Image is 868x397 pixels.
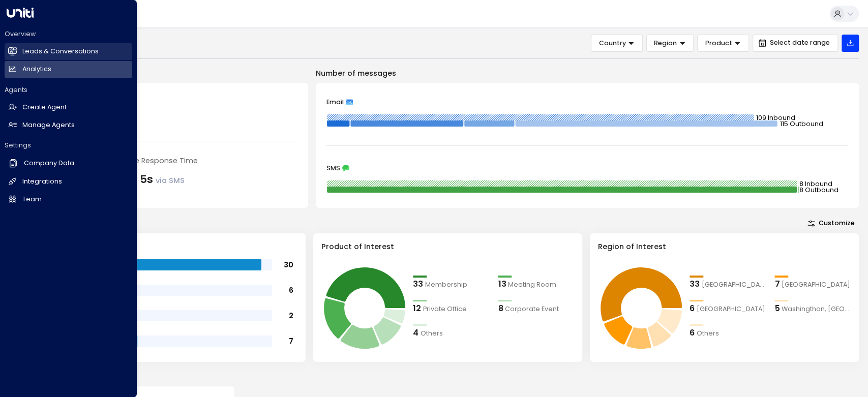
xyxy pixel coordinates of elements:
tspan: 7 [289,336,293,346]
h2: Integrations [22,177,62,187]
h2: Settings [5,141,132,150]
span: Product [705,39,732,48]
h2: Agents [5,85,132,95]
div: 33 [690,278,700,290]
span: Country [599,39,626,48]
h3: Region of Interest [598,241,851,253]
div: 33 [413,278,423,290]
div: 5Washingthon, DC [774,302,851,315]
h2: Company Data [24,159,74,168]
p: Number of messages [316,68,859,79]
a: Manage Agents [5,117,132,134]
button: Customize [803,217,859,230]
p: Conversion Metrics [37,371,859,382]
tspan: 8 Inbound [799,179,832,188]
span: Email [326,99,344,106]
tspan: 8 Outbound [799,186,839,194]
h2: Create Agent [22,103,67,112]
div: 7 [774,278,780,290]
h2: Analytics [22,65,51,74]
span: Chicago [701,280,765,290]
a: Analytics [5,61,132,78]
div: 13Meeting Room [498,278,574,290]
span: Washingthon, DC [782,304,851,314]
span: Others [421,329,443,339]
div: 33Chicago [690,278,766,290]
div: 5s [140,171,185,188]
tspan: 30 [284,260,293,270]
span: Corporate Event [505,304,559,314]
h2: Team [22,195,42,204]
div: 5 [774,302,780,315]
div: 6Dallas [690,302,766,315]
a: Integrations [5,173,132,190]
div: 8Corporate Event [498,302,574,315]
h3: Product of Interest [321,241,574,253]
span: Dallas [696,304,765,314]
a: Create Agent [5,99,132,116]
tspan: 6 [289,285,293,295]
div: 12Private Office [413,302,489,315]
span: Others [696,329,719,339]
button: Select date range [753,35,838,52]
div: 4 [413,327,418,339]
div: 13 [498,278,506,290]
div: 6 [690,302,695,315]
tspan: 115 Outbound [780,119,823,128]
tspan: 109 Inbound [756,113,795,121]
span: Private Office [423,304,467,314]
span: via SMS [156,175,185,186]
div: 6Others [690,327,766,339]
span: Meeting Room [508,280,556,290]
div: 12 [413,302,421,315]
h2: Overview [5,29,132,39]
button: Product [697,35,749,52]
button: Region [646,35,694,52]
span: Region [654,39,677,48]
div: SMS [326,165,848,172]
a: Leads & Conversations [5,43,132,60]
h2: Leads & Conversations [22,47,99,56]
span: Membership [425,280,467,290]
button: Country [591,35,642,52]
div: 4Others [413,327,489,339]
h2: Manage Agents [22,120,75,130]
span: Minneapolis [782,280,850,290]
div: [PERSON_NAME] Average Response Time [48,156,297,167]
div: 8 [498,302,503,315]
span: Select date range [770,39,830,46]
p: Engagement Metrics [37,68,308,79]
div: 33Membership [413,278,489,290]
a: Company Data [5,155,132,172]
div: 6 [690,327,695,339]
a: Team [5,191,132,208]
div: Number of Inquiries [48,94,297,105]
tspan: 2 [289,311,293,321]
h3: Range of Team Size [45,241,297,253]
div: 7Minneapolis [774,278,851,290]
